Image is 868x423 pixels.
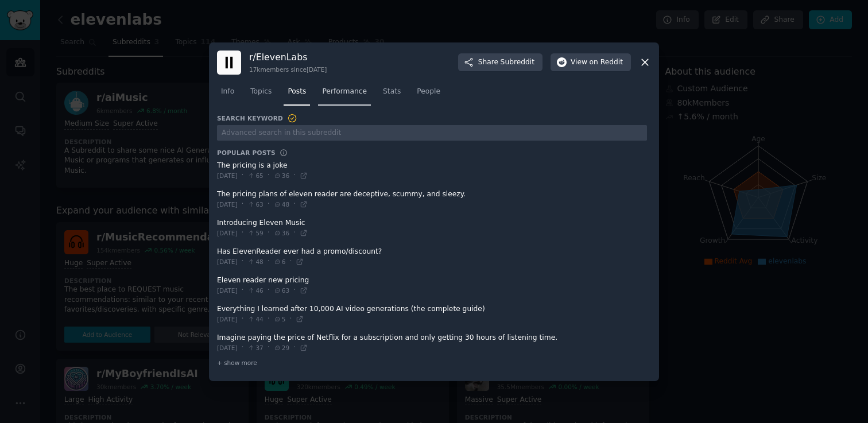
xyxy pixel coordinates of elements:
span: · [289,257,292,267]
span: · [268,343,270,353]
span: [DATE] [217,344,238,352]
span: 46 [247,286,263,294]
span: 63 [274,286,289,294]
span: [DATE] [217,229,238,237]
span: · [293,228,296,238]
span: [DATE] [217,315,238,323]
span: · [268,285,270,296]
span: Topics [250,87,272,97]
img: ElevenLabs [217,51,241,75]
span: 36 [274,172,289,180]
span: View [571,57,623,68]
span: [DATE] [217,286,238,294]
span: Posts [288,87,306,97]
h3: Search Keyword [217,113,297,123]
span: 63 [247,200,263,208]
span: Subreddit [501,57,534,68]
span: 59 [247,229,263,237]
span: · [268,257,270,267]
span: · [293,199,296,209]
h3: r/ ElevenLabs [249,51,327,63]
span: · [242,170,244,181]
span: 5 [274,315,286,323]
span: 48 [274,200,289,208]
span: · [293,343,296,353]
span: · [268,199,270,209]
span: on Reddit [590,57,623,68]
span: · [242,228,244,238]
span: [DATE] [217,200,238,208]
div: 17k members since [DATE] [249,65,327,73]
span: · [293,170,296,181]
span: Share [478,57,534,68]
span: 65 [247,172,263,180]
span: Performance [322,87,367,97]
input: Advanced search in this subreddit [217,125,647,141]
span: Info [221,87,234,97]
span: · [242,199,244,209]
span: People [417,87,440,97]
span: · [242,343,244,353]
span: + show more [217,359,257,367]
span: · [289,314,292,324]
span: 29 [274,344,289,352]
a: Performance [318,83,371,106]
a: Posts [284,83,310,106]
span: 6 [274,258,286,266]
a: Info [217,83,238,106]
span: 44 [247,315,263,323]
span: · [268,170,270,181]
span: [DATE] [217,172,238,180]
a: Topics [246,83,276,106]
a: People [413,83,444,106]
span: · [242,257,244,267]
h3: Popular Posts [217,149,276,157]
button: Viewon Reddit [551,53,631,72]
span: 37 [247,344,263,352]
span: [DATE] [217,258,238,266]
button: ShareSubreddit [458,53,542,72]
span: · [242,285,244,296]
span: 36 [274,229,289,237]
span: 48 [247,258,263,266]
span: · [268,228,270,238]
a: Stats [379,83,405,106]
span: · [293,285,296,296]
span: · [268,314,270,324]
span: · [242,314,244,324]
span: Stats [383,87,401,97]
